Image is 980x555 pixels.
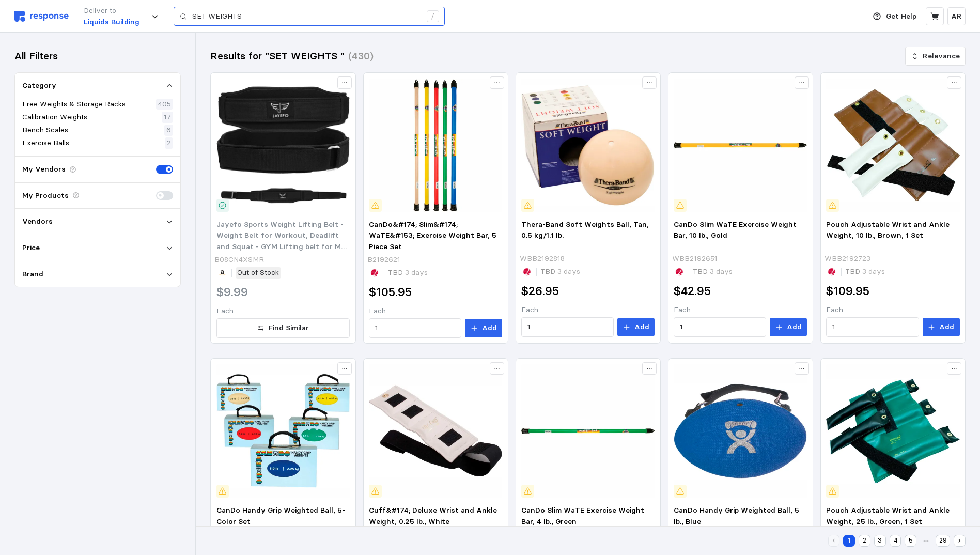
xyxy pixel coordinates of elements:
div: / [427,10,439,23]
p: My Vendors [22,164,66,175]
p: TBD [693,266,733,277]
span: Pouch Adjustable Wrist and Ankle Weight, 10 lb., Brown, 1 Set [826,220,950,240]
span: CanDo Handy Grip Weighted Ball, 5 lb., Blue [674,505,799,526]
p: Relevance [923,51,960,62]
img: FA1_10-0444.webp [674,364,807,498]
p: Price [22,242,40,254]
p: Category [22,80,56,91]
input: Qty [832,318,913,336]
p: Free Weights & Storage Racks [22,99,126,110]
p: 17 [164,112,171,123]
p: My Products [22,190,69,202]
img: FA1_10-3150.webp [521,79,655,212]
span: Pouch Adjustable Wrist and Ankle Weight, 25 lb., Green, 1 Set [826,505,950,526]
span: CanDo Slim WaTE Exercise Weight Bar, 10 lb., Gold [674,220,797,240]
p: 6 [166,125,171,136]
p: WBB2192723 [825,253,870,265]
p: 405 [158,99,171,110]
h2: $109.95 [826,283,869,299]
p: Each [369,305,502,317]
button: Get Help [867,7,923,26]
p: Each [521,304,655,316]
img: FA1_10-1620.webp [369,79,502,212]
p: B2192621 [367,254,400,266]
button: AR [947,7,966,25]
h2: $105.95 [369,284,412,300]
p: Get Help [886,11,916,22]
p: Add [482,322,497,334]
h3: (430) [348,49,374,63]
button: Add [617,318,655,336]
img: 61r6FyLQJ3L._AC_SX522_.jpg [216,79,350,212]
p: Deliver to [84,5,139,17]
button: 1 [843,535,855,547]
p: Exercise Balls [22,137,69,149]
input: Qty [375,319,456,337]
h3: All Filters [14,49,58,63]
button: Find Similar [216,318,350,338]
p: Out of Stock [237,267,279,279]
button: Add [770,318,807,336]
img: FA1_10-1606.webp [521,364,655,498]
p: WBB2192818 [520,253,565,265]
p: Add [787,321,802,333]
img: FA1_10-0302.webp [826,79,959,212]
p: Calibration Weights [22,112,87,123]
span: 3 days [555,267,580,276]
p: B08CN4XSMR [214,254,264,266]
span: CanDo Slim WaTE Exercise Weight Bar, 4 lb., Green [521,505,644,526]
p: TBD [540,266,580,277]
img: FA1_10-2500.webp [369,364,502,498]
p: Each [216,305,350,317]
span: Jayefo Sports Weight Lifting Belt - Weight Belt for Workout, Deadlift and Squat - GYM Lifting bel... [216,220,350,274]
span: Thera-Band Soft Weights Ball, Tan, 0.5 kg/1.1 lb. [521,220,649,240]
p: Brand [22,269,43,280]
button: Add [465,319,502,337]
h2: $42.95 [674,283,711,299]
span: CanDo&#174; Slim&#174; WaTE&#153; Exercise Weight Bar, 5 Piece Set [369,220,496,251]
img: FA1_10-0445.webp [216,364,350,498]
p: Add [939,321,954,333]
button: 5 [905,535,916,547]
input: Qty [527,318,608,336]
button: 2 [859,535,870,547]
p: WBB2192651 [672,253,718,265]
button: 3 [874,535,886,547]
h2: $26.95 [521,283,559,299]
input: Qty [680,318,760,336]
img: svg%3e [14,11,69,22]
p: 2 [167,137,171,149]
p: AR [951,11,962,22]
p: Each [826,304,959,316]
span: 3 days [860,267,885,276]
p: TBD [388,267,428,279]
p: Find Similar [269,322,309,334]
h3: Results for "SET WEIGHTS " [210,49,345,63]
img: FA1_10-1613.webp [674,79,807,212]
button: Add [923,318,960,336]
p: Each [674,304,807,316]
button: 29 [936,535,950,547]
span: CanDo Handy Grip Weighted Ball, 5-Color Set [216,505,345,526]
span: 3 days [708,267,733,276]
button: 4 [890,535,901,547]
button: Relevance [905,47,966,66]
p: Add [634,321,649,333]
h2: $9.99 [216,284,248,300]
input: Search for a product name or SKU [192,7,421,26]
span: 3 days [403,268,428,277]
img: FA1_10-0305.webp [826,364,959,498]
span: Cuff&#174; Deluxe Wrist and Ankle Weight, 0.25 lb., White [369,505,497,526]
p: Vendors [22,216,53,227]
p: Liquids Building [84,17,139,28]
p: TBD [845,266,885,277]
p: Bench Scales [22,125,68,136]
